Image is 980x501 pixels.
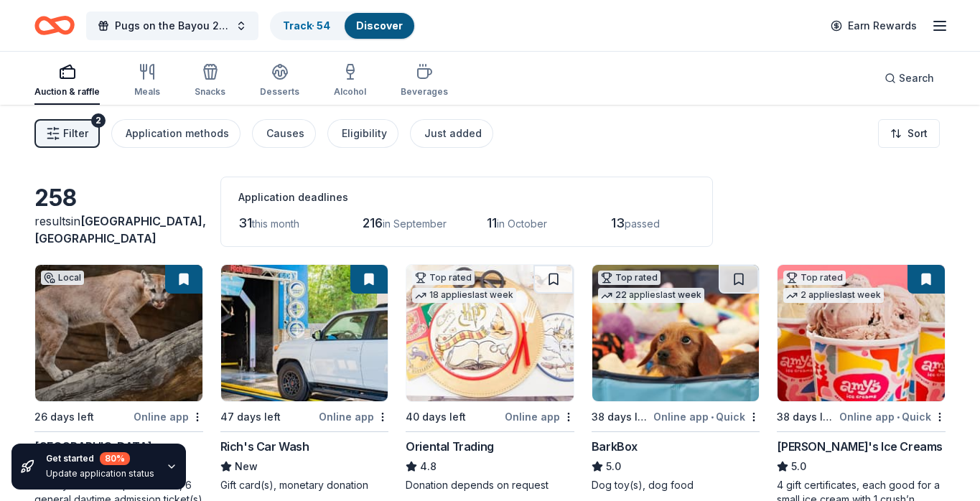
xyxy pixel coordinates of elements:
[115,17,230,34] span: Pugs on the Bayou 2025
[592,265,760,401] img: Image for BarkBox
[134,86,160,98] div: Meals
[34,214,206,245] span: [GEOGRAPHIC_DATA], [GEOGRAPHIC_DATA]
[63,125,88,142] span: Filter
[34,119,100,148] button: Filter2
[897,411,900,423] span: •
[195,86,225,98] div: Snacks
[711,411,714,423] span: •
[238,215,252,230] span: 31
[406,264,574,492] a: Image for Oriental TradingTop rated18 applieslast week40 days leftOnline appOriental Trading4.8Do...
[505,408,574,426] div: Online app
[46,452,154,465] div: Get started
[363,215,383,230] span: 216
[839,408,946,426] div: Online app Quick
[220,408,281,426] div: 47 days left
[410,119,493,148] button: Just added
[260,57,299,105] button: Desserts
[653,408,760,426] div: Online app Quick
[822,13,925,39] a: Earn Rewards
[878,119,940,148] button: Sort
[221,265,388,401] img: Image for Rich's Car Wash
[252,217,299,230] span: this month
[783,271,846,285] div: Top rated
[266,125,304,142] div: Causes
[592,408,651,426] div: 38 days left
[134,408,203,426] div: Online app
[420,458,437,475] span: 4.8
[34,86,100,98] div: Auction & raffle
[401,57,448,105] button: Beverages
[592,438,638,455] div: BarkBox
[401,86,448,98] div: Beverages
[406,438,494,455] div: Oriental Trading
[356,19,403,32] a: Discover
[606,458,621,475] span: 5.0
[283,19,330,32] a: Track· 54
[34,212,203,247] div: results
[406,478,574,492] div: Donation depends on request
[342,125,387,142] div: Eligibility
[34,408,94,426] div: 26 days left
[598,288,704,303] div: 22 applies last week
[41,271,84,285] div: Local
[487,215,497,230] span: 11
[334,57,366,105] button: Alcohol
[592,478,760,492] div: Dog toy(s), dog food
[195,57,225,105] button: Snacks
[907,125,928,142] span: Sort
[111,119,241,148] button: Application methods
[34,9,75,42] a: Home
[46,468,154,479] div: Update application status
[35,265,202,401] img: Image for Houston Zoo
[220,478,389,492] div: Gift card(s), monetary donation
[220,438,309,455] div: Rich's Car Wash
[406,408,466,426] div: 40 days left
[334,86,366,98] div: Alcohol
[412,288,516,303] div: 18 applies last week
[252,119,316,148] button: Causes
[383,217,447,230] span: in September
[899,70,934,87] span: Search
[91,113,106,128] div: 2
[327,119,398,148] button: Eligibility
[424,125,482,142] div: Just added
[126,125,229,142] div: Application methods
[625,217,660,230] span: passed
[100,452,130,465] div: 80 %
[777,438,943,455] div: [PERSON_NAME]'s Ice Creams
[235,458,258,475] span: New
[260,86,299,98] div: Desserts
[86,11,258,40] button: Pugs on the Bayou 2025
[134,57,160,105] button: Meals
[598,271,661,285] div: Top rated
[412,271,475,285] div: Top rated
[406,265,574,401] img: Image for Oriental Trading
[873,64,946,93] button: Search
[778,265,945,401] img: Image for Amy's Ice Creams
[319,408,388,426] div: Online app
[783,288,884,303] div: 2 applies last week
[34,214,206,245] span: in
[611,215,625,230] span: 13
[791,458,806,475] span: 5.0
[270,11,416,40] button: Track· 54Discover
[220,264,389,492] a: Image for Rich's Car Wash47 days leftOnline appRich's Car WashNewGift card(s), monetary donation
[777,408,836,426] div: 38 days left
[34,57,100,105] button: Auction & raffle
[34,184,203,212] div: 258
[497,217,547,230] span: in October
[238,189,695,206] div: Application deadlines
[592,264,760,492] a: Image for BarkBoxTop rated22 applieslast week38 days leftOnline app•QuickBarkBox5.0Dog toy(s), do...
